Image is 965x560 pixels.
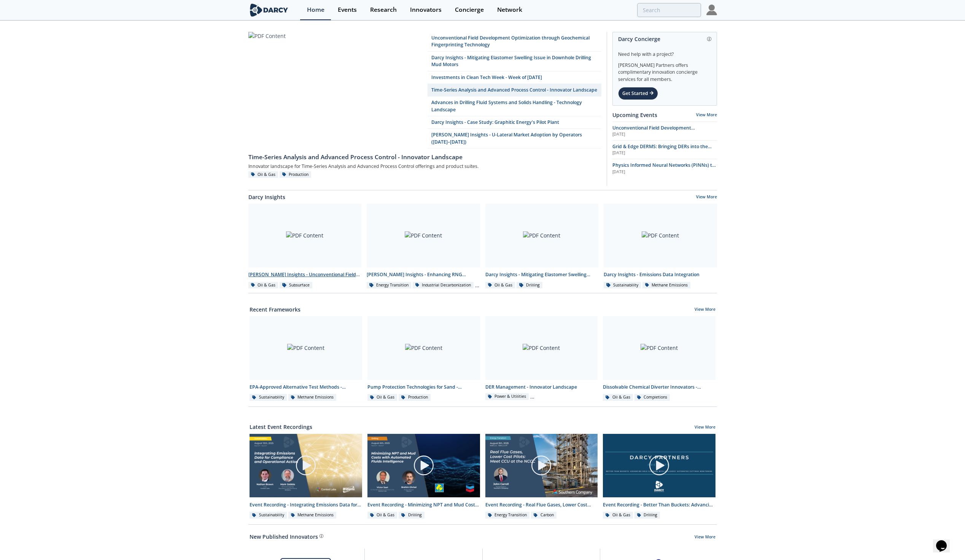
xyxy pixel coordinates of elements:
[634,394,670,401] div: Completions
[367,282,411,289] div: Energy Transition
[428,96,601,116] a: Advances in Drilling Fluid Systems and Solids Handling - Technology Landscape
[428,52,601,71] a: Darcy Insights - Mitigating Elastomer Swelling Issue in Downhole Drilling Mud Motors
[288,512,337,519] div: Methane Emissions
[250,533,318,541] a: New Published Innovators
[612,169,717,175] div: [DATE]
[428,84,601,96] a: Time-Series Analysis and Advanced Process Control - Innovator Landscape
[603,384,715,391] div: Dissolvable Chemical Diverter Innovators - Innovator Landscape
[413,455,434,476] img: play-chapters-gray.svg
[367,512,397,519] div: Oil & Gas
[364,204,483,289] a: PDF Content [PERSON_NAME] Insights - Enhancing RNG innovation Energy Transition Industrial Decarb...
[485,512,530,519] div: Energy Transition
[367,271,480,278] div: [PERSON_NAME] Insights - Enhancing RNG innovation
[288,394,337,401] div: Methane Emissions
[250,501,362,508] div: Event Recording - Integrating Emissions Data for Compliance and Operational Action
[248,282,278,289] div: Oil & Gas
[483,433,601,519] a: Video Content Event Recording - Real Flue Gases, Lower Cost Pilots: Meet CCU at the NCCC Energy T...
[637,3,701,17] input: Advanced Search
[247,316,365,402] a: PDF Content EPA-Approved Alternative Test Methods - Innovator Comparison Sustainability Methane E...
[612,162,717,175] a: Physics Informed Neural Networks (PINNs) to Accelerate Subsurface Scenario Analysis [DATE]
[695,534,715,541] a: View More
[455,7,484,13] div: Concierge
[485,393,529,400] div: Power & Utilities
[399,512,424,519] div: Drilling
[413,282,474,289] div: Industrial Decarbonization
[603,394,633,401] div: Oil & Gas
[307,7,324,13] div: Home
[603,434,715,497] img: Video Content
[248,193,285,201] a: Darcy Insights
[367,434,480,497] img: Video Content
[428,116,601,129] a: Darcy Insights - Case Study: Graphitic Energy's Pilot Plant
[618,87,658,100] div: Get Started
[649,455,670,476] img: play-chapters-gray.svg
[612,125,695,145] span: Unconventional Field Development Optimization through Geochemical Fingerprinting Technology
[280,282,312,289] div: Subsurface
[248,271,362,278] div: [PERSON_NAME] Insights - Unconventional Field Development Optimization through Geochemical Finger...
[248,171,278,178] div: Oil & Gas
[601,204,720,289] a: PDF Content Darcy Insights - Emissions Data Integration Sustainability Methane Emissions
[250,512,287,519] div: Sustainability
[247,433,365,519] a: Video Content Event Recording - Integrating Emissions Data for Compliance and Operational Action ...
[485,271,599,278] div: Darcy Insights - Mitigating Elastomer Swelling Issue in Downhole Drilling Mud Motors
[618,32,711,46] div: Darcy Concierge
[295,455,316,476] img: play-chapters-gray.svg
[600,316,718,402] a: PDF Content Dissolvable Chemical Diverter Innovators - Innovator Landscape Oil & Gas Completions
[485,282,515,289] div: Oil & Gas
[483,316,601,402] a: PDF Content DER Management - Innovator Landscape Power & Utilities
[604,282,641,289] div: Sustainability
[367,501,480,508] div: Event Recording - Minimizing NPT and Mud Costs with Automated Fluids Intelligence
[531,455,552,476] img: play-chapters-gray.svg
[612,143,712,157] span: Grid & Edge DERMS: Bringing DERs into the Control Room
[370,7,397,13] div: Research
[612,111,657,119] a: Upcoming Events
[618,58,711,83] div: [PERSON_NAME] Partners offers complimentary innovation concierge services for all members.
[517,282,542,289] div: Drilling
[248,161,601,171] div: Innovator landscape for Time-Series Analysis and Advanced Process Control offerings and product s...
[428,129,601,149] a: [PERSON_NAME] Insights - U-Lateral Market Adoption by Operators ([DATE]–[DATE])
[695,424,715,431] a: View More
[483,204,601,289] a: PDF Content Darcy Insights - Mitigating Elastomer Swelling Issue in Downhole Drilling Mud Motors ...
[603,512,633,519] div: Oil & Gas
[250,423,312,431] a: Latest Event Recordings
[250,384,362,391] div: EPA-Approved Alternative Test Methods - Innovator Comparison
[706,5,717,15] img: Profile
[428,71,601,84] a: Investments in Clean Tech Week - Week of [DATE]
[933,530,957,552] iframe: chat widget
[367,394,397,401] div: Oil & Gas
[612,162,716,175] span: Physics Informed Neural Networks (PINNs) to Accelerate Subsurface Scenario Analysis
[248,153,601,162] div: Time-Series Analysis and Advanced Process Control - Innovator Landscape
[707,37,711,41] img: information.svg
[696,112,717,117] a: View More
[497,7,522,13] div: Network
[612,131,717,138] div: [DATE]
[428,32,601,52] a: Unconventional Field Development Optimization through Geochemical Fingerprinting Technology
[612,150,717,156] div: [DATE]
[618,46,711,58] div: Need help with a project?
[248,149,601,161] a: Time-Series Analysis and Advanced Process Control - Innovator Landscape
[410,7,442,13] div: Innovators
[365,316,483,402] a: PDF Content Pump Protection Technologies for Sand - Innovator Shortlist Oil & Gas Production
[603,501,715,508] div: Event Recording - Better Than Buckets: Advancing Hole Cleaning with DrillDocs’ Automated Cuttings...
[431,35,597,49] div: Unconventional Field Development Optimization through Geochemical Fingerprinting Technology
[280,171,312,178] div: Production
[250,394,287,401] div: Sustainability
[248,3,290,17] img: logo-wide.svg
[612,143,717,156] a: Grid & Edge DERMS: Bringing DERs into the Control Room [DATE]
[485,434,598,497] img: Video Content
[531,512,556,519] div: Carbon
[485,501,598,508] div: Event Recording - Real Flue Gases, Lower Cost Pilots: Meet CCU at the NCCC
[600,433,718,519] a: Video Content Event Recording - Better Than Buckets: Advancing Hole Cleaning with DrillDocs’ Auto...
[604,271,717,278] div: Darcy Insights - Emissions Data Integration
[634,512,660,519] div: Drilling
[642,282,691,289] div: Methane Emissions
[695,307,715,313] a: View More
[696,194,717,201] a: View More
[246,204,364,289] a: PDF Content [PERSON_NAME] Insights - Unconventional Field Development Optimization through Geoche...
[250,434,362,497] img: Video Content
[367,384,480,391] div: Pump Protection Technologies for Sand - Innovator Shortlist
[485,384,598,391] div: DER Management - Innovator Landscape
[399,394,431,401] div: Production
[250,305,300,313] a: Recent Frameworks
[365,433,483,519] a: Video Content Event Recording - Minimizing NPT and Mud Costs with Automated Fluids Intelligence O...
